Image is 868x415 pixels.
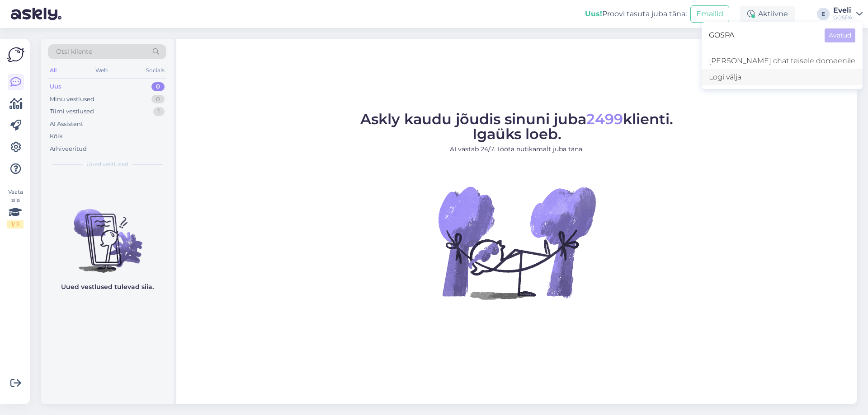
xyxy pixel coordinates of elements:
[690,5,729,23] button: Emailid
[56,47,92,56] span: Otsi kliente
[144,65,166,76] div: Socials
[50,145,87,154] div: Arhiveeritud
[360,110,673,143] span: Askly kaudu jõudis sinuni juba klienti. Igaüks loeb.
[7,220,24,228] div: 1 / 3
[50,132,63,141] div: Kõik
[833,7,853,14] div: Eveli
[709,28,817,42] span: GOSPA
[50,120,83,129] div: AI Assistent
[94,65,109,76] div: Web
[61,282,154,292] p: Uued vestlused tulevad siia.
[833,7,863,21] a: EveliGOSPA
[586,110,623,128] span: 2499
[151,82,165,91] div: 0
[825,28,855,42] button: Avatud
[50,82,61,91] div: Uus
[86,160,128,168] span: Uued vestlused
[7,188,24,228] div: Vaata siia
[41,193,174,274] img: No chats
[585,9,602,18] b: Uus!
[833,14,853,21] div: GOSPA
[585,9,687,19] div: Proovi tasuta juba täna:
[50,107,94,116] div: Tiimi vestlused
[435,161,598,324] img: No Chat active
[817,8,830,20] div: E
[740,6,795,22] div: Aktiivne
[50,95,94,104] div: Minu vestlused
[48,65,58,76] div: All
[7,46,24,63] img: Askly Logo
[153,107,165,116] div: 1
[360,145,673,154] p: AI vastab 24/7. Tööta nutikamalt juba täna.
[702,53,863,69] a: [PERSON_NAME] chat teisele domeenile
[702,69,863,85] div: Logi välja
[151,95,165,104] div: 0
